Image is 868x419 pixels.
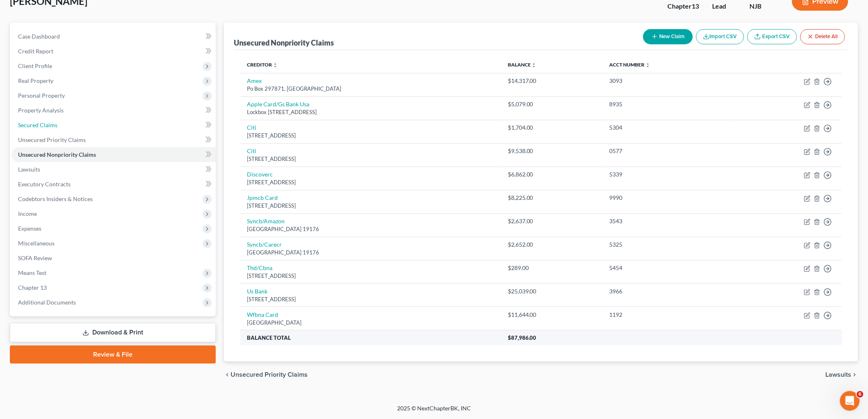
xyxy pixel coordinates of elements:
[18,181,71,188] span: Executory Contracts
[18,299,76,306] span: Additional Documents
[749,2,779,11] div: NJB
[18,77,53,84] span: Real Property
[667,2,699,11] div: Chapter
[247,132,495,140] div: [STREET_ADDRESS]
[508,311,596,319] div: $11,644.00
[18,166,40,173] span: Lawsuits
[18,33,60,40] span: Case Dashboard
[508,287,596,295] div: $25,039.00
[712,2,736,11] div: Lead
[11,177,216,192] a: Executory Contracts
[18,121,57,128] span: Secured Claims
[508,100,596,108] div: $5,079.00
[609,170,727,179] div: 5339
[609,100,727,108] div: 8935
[247,62,278,68] a: Creditor unfold_more
[11,118,216,133] a: Secured Claims
[231,371,308,378] span: Unsecured Priority Claims
[609,147,727,155] div: 0577
[11,133,216,147] a: Unsecured Priority Claims
[247,272,495,280] div: [STREET_ADDRESS]
[240,330,501,345] th: Balance Total
[508,147,596,155] div: $9,538.00
[508,217,596,225] div: $2,637.00
[609,124,727,132] div: 5304
[247,179,495,186] div: [STREET_ADDRESS]
[800,29,845,44] button: Delete All
[11,103,216,118] a: Property Analysis
[645,63,650,68] i: unfold_more
[18,269,46,276] span: Means Test
[692,2,699,10] span: 13
[609,62,650,68] a: Acct Number unfold_more
[508,62,537,68] a: Balance unfold_more
[247,124,256,131] a: Citi
[508,264,596,272] div: $289.00
[247,288,267,295] a: Us Bank
[18,284,47,291] span: Chapter 13
[508,170,596,179] div: $6,862.00
[18,210,37,217] span: Income
[247,218,285,224] a: Syncb/Amazon
[696,29,744,44] button: Import CSV
[609,311,727,319] div: 1192
[247,311,278,318] a: Wfbna Card
[11,44,216,59] a: Credit Report
[247,147,256,154] a: Citi
[18,136,86,143] span: Unsecured Priority Claims
[840,391,860,411] iframe: Intercom live chat
[273,63,278,68] i: unfold_more
[11,251,216,266] a: SOFA Review
[11,147,216,162] a: Unsecured Nonpriority Claims
[18,240,55,247] span: Miscellaneous
[857,391,863,398] span: 6
[508,240,596,249] div: $2,652.00
[11,29,216,44] a: Case Dashboard
[826,371,858,378] button: Lawsuits chevron_right
[247,202,495,210] div: [STREET_ADDRESS]
[247,85,495,93] div: Po Box 297871, [GEOGRAPHIC_DATA]
[247,241,282,248] a: Syncb/Carecr
[609,194,727,202] div: 9990
[247,225,495,233] div: [GEOGRAPHIC_DATA] 19176
[508,194,596,202] div: $8,225.00
[532,63,537,68] i: unfold_more
[18,92,65,99] span: Personal Property
[609,240,727,249] div: 5325
[747,29,797,44] a: Export CSV
[18,195,93,202] span: Codebtors Insiders & Notices
[18,254,52,261] span: SOFA Review
[852,371,858,378] i: chevron_right
[508,77,596,85] div: $14,317.00
[200,404,668,419] div: 2025 © NextChapterBK, INC
[10,323,216,342] a: Download & Print
[826,371,852,378] span: Lawsuits
[247,77,262,84] a: Amex
[643,29,693,44] button: New Claim
[18,225,41,232] span: Expenses
[18,151,96,158] span: Unsecured Nonpriority Claims
[247,194,278,201] a: Jpmcb Card
[247,101,309,108] a: Apple Card/Gs Bank Usa
[247,155,495,163] div: [STREET_ADDRESS]
[609,217,727,225] div: 3543
[18,62,52,69] span: Client Profile
[247,295,495,303] div: [STREET_ADDRESS]
[247,171,273,178] a: Discoverc
[609,77,727,85] div: 3093
[224,371,308,378] button: chevron_left Unsecured Priority Claims
[609,287,727,295] div: 3966
[247,108,495,116] div: Lockbox [STREET_ADDRESS]
[224,371,231,378] i: chevron_left
[247,249,495,256] div: [GEOGRAPHIC_DATA] 19176
[18,48,53,55] span: Credit Report
[18,107,64,114] span: Property Analysis
[609,264,727,272] div: 5454
[508,124,596,132] div: $1,704.00
[247,319,495,327] div: [GEOGRAPHIC_DATA]
[234,38,334,48] div: Unsecured Nonpriority Claims
[10,346,216,364] a: Review & File
[508,334,537,341] span: $87,986.00
[247,264,272,271] a: Thd/Cbna
[11,162,216,177] a: Lawsuits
